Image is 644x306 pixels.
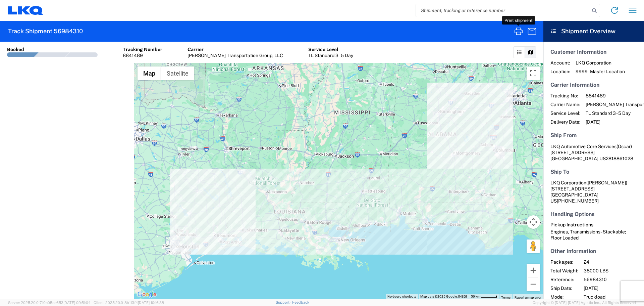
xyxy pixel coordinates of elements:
div: Carrier [187,46,283,52]
span: Carrier Name: [550,101,580,107]
span: LKQ Corporation [576,60,625,66]
span: [DATE] 10:16:38 [138,301,164,305]
span: Ship Date: [550,285,578,291]
span: Map data ©2025 Google, INEGI [420,295,467,298]
input: Shipment, tracking or reference number [416,4,590,17]
h5: Ship From [550,132,637,138]
button: Drag Pegman onto the map to open Street View [527,239,540,253]
button: Toggle fullscreen view [527,67,540,80]
span: 50 km [471,295,480,298]
address: [GEOGRAPHIC_DATA] US [550,180,637,204]
a: Terms [501,296,511,299]
span: LKQ Corporation [STREET_ADDRESS] [550,180,627,191]
span: LKQ Automotive Core Services [550,144,616,149]
button: Show satellite imagery [161,67,194,80]
span: Truckload [584,294,641,300]
div: Tracking Number [123,46,162,52]
a: Feedback [292,300,309,304]
span: 9999 - Master Location [576,69,625,75]
button: Map Scale: 50 km per 46 pixels [469,294,499,299]
header: Shipment Overview [543,21,644,42]
span: Location: [550,69,570,75]
div: 8841489 [123,52,162,58]
span: 24 [584,259,641,265]
h5: Handling Options [550,211,637,217]
div: Booked [7,46,24,52]
span: [DATE] 09:51:04 [63,301,91,305]
span: Delivery Date: [550,119,580,125]
h5: Carrier Information [550,82,637,88]
span: ([PERSON_NAME]) [586,180,627,185]
span: Service Level: [550,110,580,116]
span: Client: 2025.20.0-8b113f4 [94,301,164,305]
span: Server: 2025.20.0-710e05ee653 [8,301,91,305]
span: 38000 LBS [584,268,641,274]
span: 2818861028 [606,156,633,161]
span: [PHONE_NUMBER] [557,198,599,204]
button: Map camera controls [527,215,540,229]
a: Support [276,300,292,304]
img: Google [136,290,158,299]
button: Zoom in [527,264,540,277]
span: Reference: [550,276,578,282]
button: Zoom out [527,277,540,291]
div: TL Standard 3 - 5 Day [308,52,353,58]
h5: Other Information [550,248,637,254]
span: Account: [550,60,570,66]
a: Report a map error [515,296,541,299]
h5: Customer Information [550,49,637,55]
address: [GEOGRAPHIC_DATA] US [550,143,637,162]
span: Copyright © [DATE]-[DATE] Agistix Inc., All Rights Reserved [533,300,636,306]
div: Service Level [308,46,353,52]
span: Total Weight: [550,268,578,274]
a: Open this area in Google Maps (opens a new window) [136,290,158,299]
span: Tracking No: [550,93,580,99]
span: Packages: [550,259,578,265]
div: Engines, Transmissions - Stackable; Floor Loaded [550,229,637,241]
span: Mode: [550,294,578,300]
h2: Track Shipment 56984310 [8,27,83,35]
button: Show street map [138,67,161,80]
button: Keyboard shortcuts [387,294,416,299]
span: [STREET_ADDRESS] [550,150,595,155]
span: (Oscar) [616,144,632,149]
h5: Ship To [550,169,637,175]
div: [PERSON_NAME] Transportation Group, LLC [187,52,283,58]
h6: Pickup Instructions [550,222,637,228]
span: 56984310 [584,276,641,282]
span: [DATE] [584,285,641,291]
